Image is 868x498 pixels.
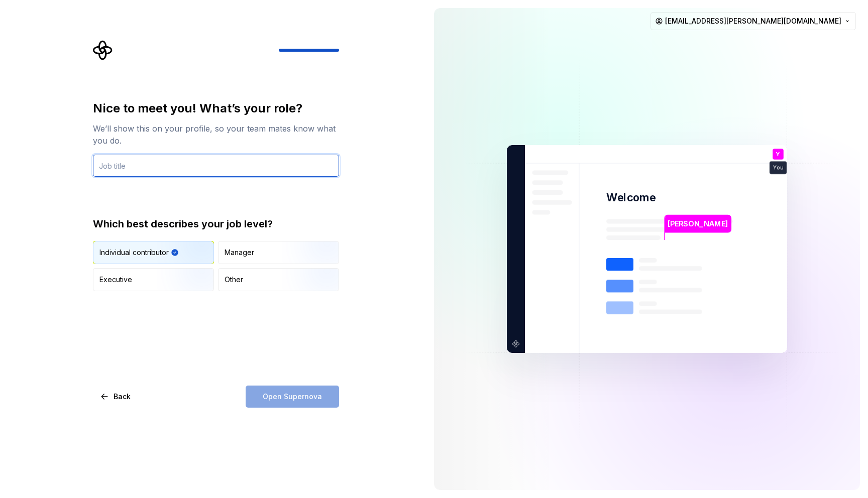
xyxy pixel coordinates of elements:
[650,12,856,30] button: [EMAIL_ADDRESS][PERSON_NAME][DOMAIN_NAME]
[93,217,339,231] div: Which best describes your job level?
[93,40,113,60] svg: Supernova Logo
[114,392,131,402] span: Back
[773,165,783,171] p: You
[93,155,339,177] input: Job title
[225,275,243,285] div: Other
[225,247,254,258] div: Manager
[99,247,169,258] div: Individual contributor
[93,100,339,116] div: Nice to meet you! What’s your role?
[93,122,339,147] div: We’ll show this on your profile, so your team mates know what you do.
[93,386,139,408] button: Back
[776,152,780,157] p: Y
[99,275,132,285] div: Executive
[665,16,841,26] span: [EMAIL_ADDRESS][PERSON_NAME][DOMAIN_NAME]
[606,190,656,205] p: Welcome
[668,218,728,229] p: [PERSON_NAME]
